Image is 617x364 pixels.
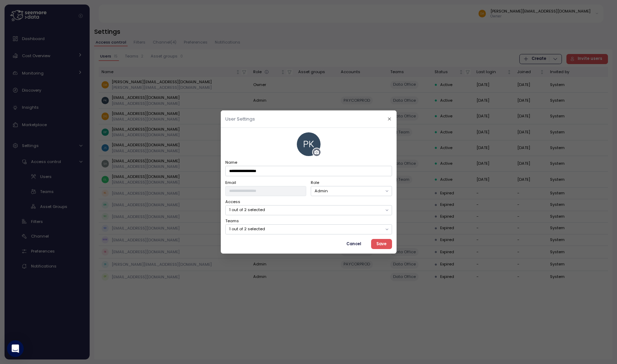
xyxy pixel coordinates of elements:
[225,218,239,224] label: Teams
[229,207,382,212] p: 1 out of 2 selected
[225,160,237,166] label: Name
[341,239,366,249] button: Cancel
[311,186,392,196] button: Admin
[296,132,320,156] img: 7b9db31e9354dbe8abca2c75ee0663bd
[225,117,255,121] h2: User Settings
[371,239,392,249] button: Save
[229,226,382,232] p: 1 out of 2 selected
[225,180,236,186] label: Email
[225,199,240,205] label: Access
[311,180,319,186] label: Role
[7,340,24,357] div: Open Intercom Messenger
[346,239,361,249] span: Cancel
[376,239,386,249] span: Save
